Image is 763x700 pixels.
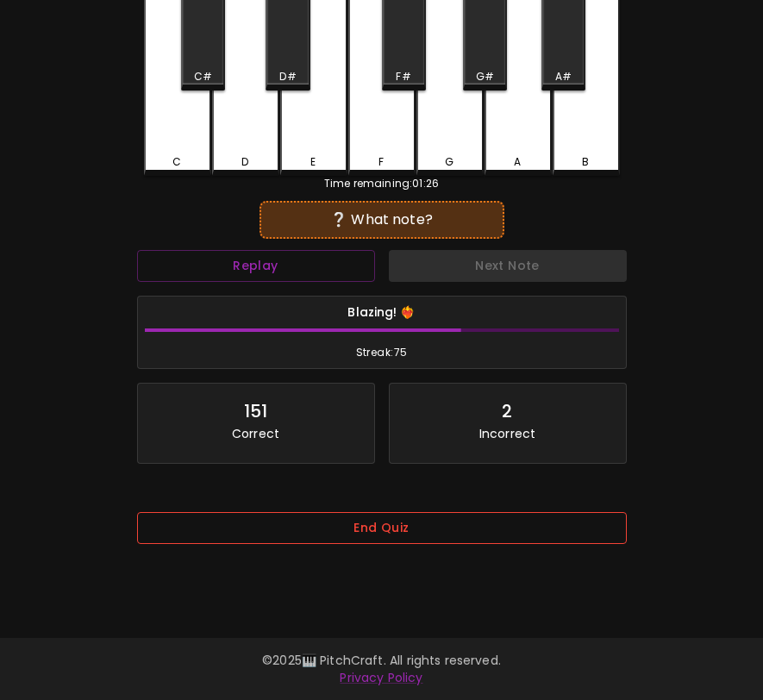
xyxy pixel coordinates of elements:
div: A [514,154,521,170]
div: 151 [244,397,267,425]
div: 2 [502,397,512,425]
div: F# [396,69,410,84]
p: Correct [232,425,279,442]
div: E [310,154,316,170]
div: C# [194,69,212,84]
div: G [445,154,453,170]
div: G# [476,69,494,84]
button: Replay [137,250,375,282]
h6: Blazing! ❤️‍🔥 [145,303,619,322]
div: Time remaining: 01:26 [144,176,620,191]
div: ❔ What note? [268,209,496,230]
div: F [378,154,384,170]
div: A# [555,69,572,84]
p: © 2025 🎹 PitchCraft. All rights reserved. [21,652,742,669]
a: Privacy Policy [340,669,422,686]
span: Streak: 75 [145,344,619,361]
p: Incorrect [479,425,535,442]
div: D# [279,69,296,84]
div: D [241,154,248,170]
button: End Quiz [137,512,627,544]
div: B [582,154,589,170]
div: C [172,154,181,170]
